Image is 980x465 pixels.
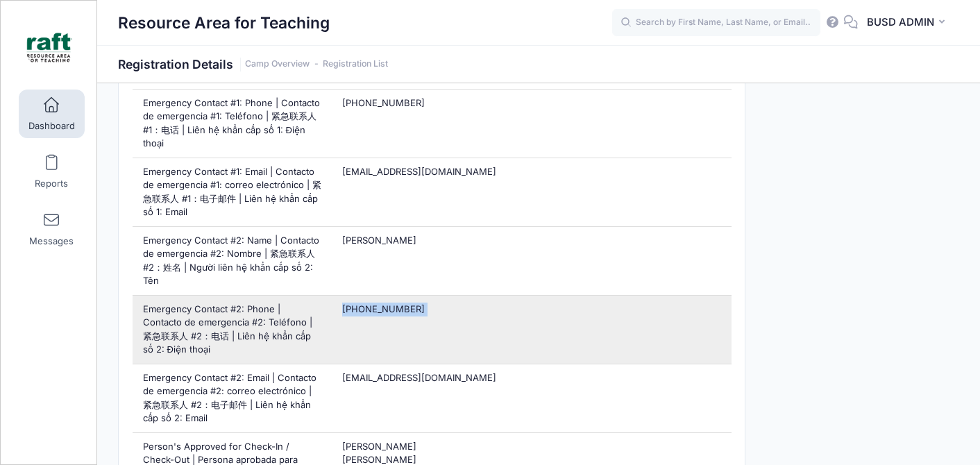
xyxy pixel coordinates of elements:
div: Emergency Contact #1: Phone | Contacto de emergencia #1: Teléfono | 紧急联系人 #1：电话 | Liên hệ khẩn cấ... [133,90,332,158]
input: Search by First Name, Last Name, or Email... [612,9,820,37]
span: [PHONE_NUMBER] [342,303,425,314]
span: [PHONE_NUMBER] [342,97,425,108]
a: Camp Overview [245,59,310,69]
a: Reports [19,147,85,196]
a: Messages [19,205,85,253]
span: Reports [35,178,68,189]
span: Dashboard [28,120,75,132]
div: Emergency Contact #2: Name | Contacto de emergencia #2: Nombre | 紧急联系人 #2：姓名 | Người liên hệ khẩn... [133,227,332,295]
div: Emergency Contact #1: Email | Contacto de emergencia #1: correo electrónico | 紧急联系人 #1：电子邮件 | Liê... [133,158,332,226]
h1: Registration Details [118,57,388,71]
span: [EMAIL_ADDRESS][DOMAIN_NAME] [342,166,496,177]
button: BUSD ADMIN [858,7,959,39]
div: Emergency Contact #2: Email | Contacto de emergencia #2: correo electrónico | 紧急联系人 #2：电子邮件 | Liê... [133,364,332,432]
a: Resource Area for Teaching [1,15,98,81]
a: Registration List [323,59,388,69]
div: Emergency Contact #2: Phone | Contacto de emergencia #2: Teléfono | 紧急联系人 #2：电话 | Liên hệ khẩn cấ... [133,296,332,364]
a: Dashboard [19,90,85,138]
span: [EMAIL_ADDRESS][DOMAIN_NAME] [342,372,496,383]
span: [PERSON_NAME] [342,235,416,246]
h1: Resource Area for Teaching [118,7,330,39]
span: Messages [29,235,74,247]
span: BUSD ADMIN [867,15,934,30]
img: Resource Area for Teaching [24,22,76,74]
